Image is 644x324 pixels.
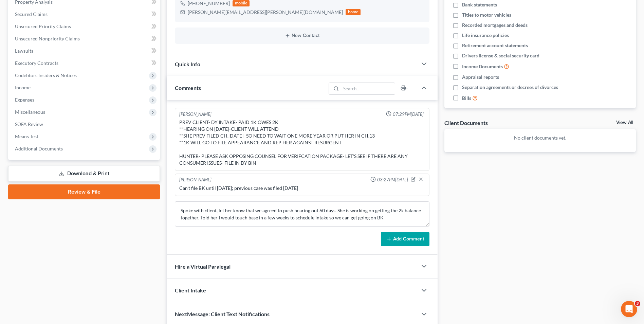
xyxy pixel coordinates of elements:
[15,48,33,54] span: Lawsuits
[15,36,80,41] span: Unsecured Nonpriority Claims
[462,22,528,29] span: Recorded mortgages and deeds
[175,311,270,317] span: NextMessage: Client Text Notifications
[616,120,633,125] a: View All
[341,83,395,94] input: Search...
[10,57,160,69] a: Executory Contracts
[8,166,160,182] a: Download & Print
[444,119,488,126] div: Client Documents
[175,287,206,293] span: Client Intake
[381,232,429,246] button: Add Comment
[179,111,211,118] div: [PERSON_NAME]
[233,0,250,6] div: mobile
[621,301,637,317] iframe: Intercom live chat
[15,121,43,127] span: SOFA Review
[346,9,361,15] div: home
[15,85,31,90] span: Income
[462,1,497,8] span: Bank statements
[15,72,77,78] span: Codebtors Insiders & Notices
[393,111,424,118] span: 07:29PM[DATE]
[188,9,343,16] div: [PERSON_NAME][EMAIL_ADDRESS][PERSON_NAME][DOMAIN_NAME]
[10,33,160,45] a: Unsecured Nonpriority Claims
[462,95,471,102] span: Bills
[15,11,48,17] span: Secured Claims
[462,84,558,91] span: Separation agreements or decrees of divorces
[462,42,528,49] span: Retirement account statements
[377,177,408,183] span: 03:27PM[DATE]
[8,184,160,199] a: Review & File
[462,12,511,18] span: Titles to motor vehicles
[10,45,160,57] a: Lawsuits
[15,97,34,103] span: Expenses
[179,119,425,166] div: PREV CLIENT- DY INTAKE- PAID 1K OWES 2K **HEARING ON [DATE]-CLIENT WILL ATTEND **SHE PREV FILED C...
[175,263,231,270] span: Hire a Virtual Paralegal
[635,301,640,306] span: 3
[462,52,539,59] span: Drivers license & social security card
[462,32,509,39] span: Life insurance policies
[15,109,45,115] span: Miscellaneous
[179,177,211,183] div: [PERSON_NAME]
[15,133,38,139] span: Means Test
[10,118,160,130] a: SOFA Review
[450,134,630,141] p: No client documents yet.
[179,185,425,192] div: Can't file BK until [DATE]; previous case was filed [DATE]
[15,60,58,66] span: Executory Contracts
[10,8,160,20] a: Secured Claims
[15,146,63,151] span: Additional Documents
[180,33,424,38] button: New Contact
[175,61,200,67] span: Quick Info
[10,20,160,33] a: Unsecured Priority Claims
[175,85,201,91] span: Comments
[462,74,499,80] span: Appraisal reports
[15,23,71,29] span: Unsecured Priority Claims
[462,63,503,70] span: Income Documents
